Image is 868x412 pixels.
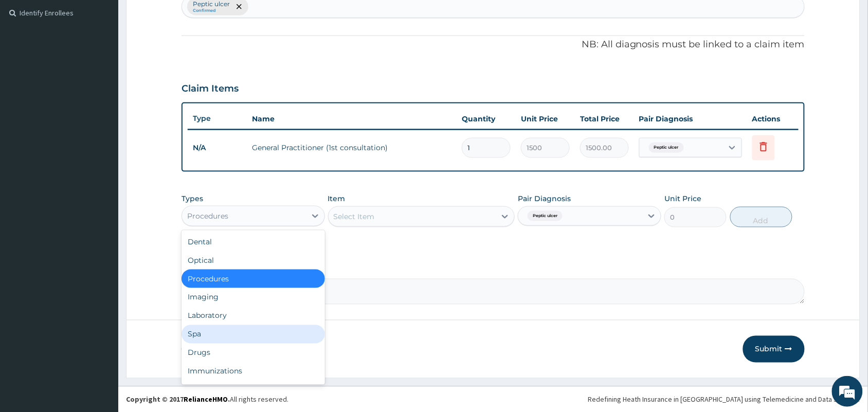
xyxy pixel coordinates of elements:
[664,193,701,204] label: Unit Price
[126,395,230,404] strong: Copyright © 2017 .
[182,362,325,381] div: Immunizations
[247,109,457,129] th: Name
[182,381,325,399] div: Others
[328,193,346,204] label: Item
[182,251,325,270] div: Optical
[187,211,228,221] div: Procedures
[5,281,196,317] textarea: Type your message and hit 'Enter'
[457,109,516,129] th: Quantity
[575,109,634,129] th: Total Price
[247,137,457,158] td: General Practitioner (1st consultation)
[334,211,375,222] div: Select Item
[518,193,571,204] label: Pair Diagnosis
[182,325,325,344] div: Spa
[182,344,325,362] div: Drugs
[193,8,230,13] small: Confirmed
[182,83,239,95] h3: Claim Items
[169,5,193,30] div: Minimize live chat window
[60,130,142,234] span: We're online!
[53,58,173,71] div: Chat with us now
[182,194,203,203] label: Types
[182,288,325,307] div: Imaging
[730,207,792,227] button: Add
[182,38,805,51] p: NB: All diagnosis must be linked to a claim item
[19,51,42,77] img: d_794563401_company_1708531726252_794563401
[188,109,247,128] th: Type
[516,109,575,129] th: Unit Price
[182,307,325,325] div: Laboratory
[182,270,325,288] div: Procedures
[182,232,325,251] div: Dental
[649,142,684,153] span: Peptic ulcer
[528,211,563,221] span: Peptic ulcer
[188,138,247,157] td: N/A
[588,395,860,405] div: Redefining Heath Insurance in [GEOGRAPHIC_DATA] using Telemedicine and Data Science!
[182,264,805,273] label: Comment
[743,336,805,363] button: Submit
[634,109,747,129] th: Pair Diagnosis
[184,395,228,404] a: RelianceHMO
[234,2,244,11] span: remove selection option
[747,109,799,129] th: Actions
